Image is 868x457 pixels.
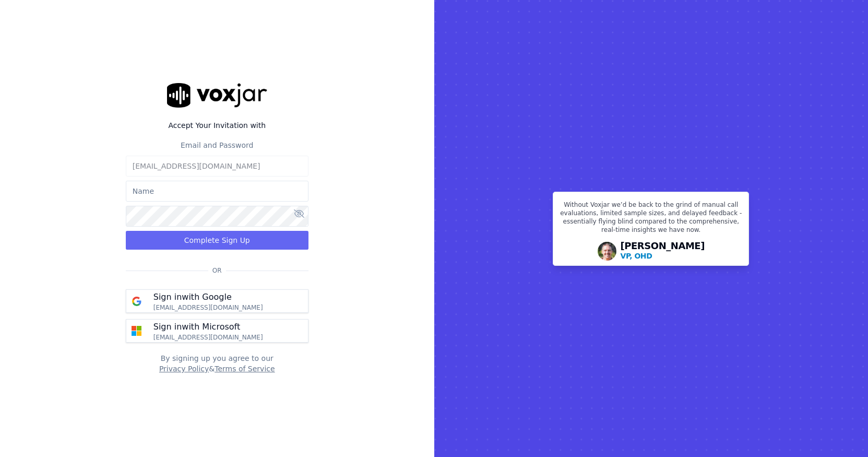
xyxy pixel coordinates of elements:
img: logo [167,83,267,108]
button: Privacy Policy [159,364,209,374]
p: [EMAIL_ADDRESS][DOMAIN_NAME] [153,333,263,342]
p: Without Voxjar we’d be back to the grind of manual call evaluations, limited sample sizes, and de... [560,201,742,238]
label: Email and Password [181,141,253,149]
button: Complete Sign Up [126,231,308,250]
img: google Sign in button [126,291,147,312]
input: Email [126,156,308,177]
div: [PERSON_NAME] [621,241,705,261]
span: Or [208,266,226,275]
button: Terms of Service [215,364,275,374]
img: microsoft Sign in button [126,321,147,342]
label: Accept Your Invitation with [126,120,308,131]
p: Sign in with Google [153,291,232,303]
div: By signing up you agree to our & [126,353,308,374]
p: [EMAIL_ADDRESS][DOMAIN_NAME] [153,303,263,312]
p: VP, OHD [621,251,652,261]
img: Avatar [598,242,616,261]
button: Sign inwith Microsoft [EMAIL_ADDRESS][DOMAIN_NAME] [126,319,308,343]
button: Sign inwith Google [EMAIL_ADDRESS][DOMAIN_NAME] [126,289,308,313]
input: Name [126,181,308,202]
p: Sign in with Microsoft [153,321,240,333]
